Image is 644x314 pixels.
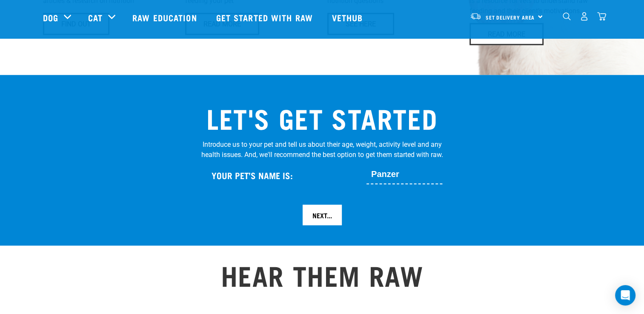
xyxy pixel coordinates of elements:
[470,12,481,20] img: van-moving.png
[88,11,103,24] a: Cat
[124,0,207,34] a: Raw Education
[303,205,342,225] input: Next...
[323,0,374,34] a: Vethub
[615,285,635,305] div: Open Intercom Messenger
[597,12,606,21] img: home-icon@2x.png
[201,140,443,160] p: Introduce us to your pet and tell us about their age, weight, activity level and any health issue...
[563,12,571,20] img: home-icon-1@2x.png
[43,259,601,290] h2: HEAR THEM RAW
[201,102,443,133] h2: LET'S GET STARTED
[580,12,589,21] img: user.png
[486,16,535,19] span: Set Delivery Area
[208,0,323,34] a: Get started with Raw
[43,11,58,24] a: Dog
[212,170,293,180] h4: Your Pet’s name is:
